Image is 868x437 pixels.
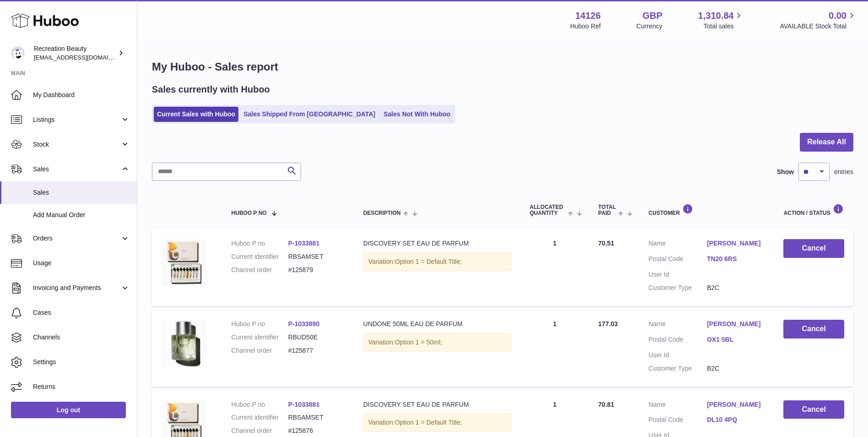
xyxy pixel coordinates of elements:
[288,401,320,408] a: P-1033881
[11,402,126,418] a: Log out
[648,400,707,411] dt: Name
[395,258,462,265] span: Option 1 = Default Title;
[34,44,116,62] div: Recreation Beauty
[707,415,766,424] a: DL10 4PQ
[232,320,288,328] dt: Huboo P no
[530,204,566,216] span: ALLOCATED Quantity
[33,211,130,219] span: Add Manual Order
[829,10,846,22] span: 0.00
[648,239,707,250] dt: Name
[232,239,288,248] dt: Huboo P no
[521,311,589,387] td: 1
[33,165,120,174] span: Sales
[33,333,130,342] span: Channels
[598,401,614,408] span: 70.81
[363,210,401,216] span: Description
[707,335,766,344] a: OX1 5BL
[648,255,707,266] dt: Postal Code
[783,320,844,339] button: Cancel
[598,240,614,247] span: 70.51
[707,364,766,373] dd: B2C
[232,413,288,422] dt: Current identifier
[598,320,618,328] span: 177.03
[33,259,130,268] span: Usage
[698,10,744,31] a: 1,310.84 Total sales
[363,413,512,432] div: Variation:
[834,168,853,176] span: entries
[11,46,25,60] img: internalAdmin-14126@internal.huboo.com
[800,133,853,152] button: Release All
[288,266,345,274] dd: #125879
[232,426,288,435] dt: Channel order
[648,320,707,331] dt: Name
[154,107,238,122] a: Current Sales with Huboo
[648,364,707,373] dt: Customer Type
[288,426,345,435] dd: #125876
[232,252,288,261] dt: Current identifier
[707,320,766,328] a: [PERSON_NAME]
[33,308,130,317] span: Cases
[240,107,378,122] a: Sales Shipped From [GEOGRAPHIC_DATA]
[648,351,707,360] dt: User Id
[598,204,616,216] span: Total paid
[703,22,744,31] span: Total sales
[232,210,267,216] span: Huboo P no
[780,10,857,31] a: 0.00 AVAILABLE Stock Total
[33,234,120,243] span: Orders
[642,10,662,22] strong: GBP
[783,239,844,258] button: Cancel
[33,188,130,197] span: Sales
[707,255,766,263] a: TN20 6RS
[648,415,707,426] dt: Postal Code
[34,54,135,61] span: [EMAIL_ADDRESS][DOMAIN_NAME]
[33,140,120,149] span: Stock
[288,320,320,328] a: P-1033890
[707,239,766,248] a: [PERSON_NAME]
[380,107,453,122] a: Sales Not With Huboo
[288,240,320,247] a: P-1033881
[707,400,766,409] a: [PERSON_NAME]
[783,204,844,216] div: Action / Status
[648,270,707,279] dt: User Id
[152,60,853,74] h1: My Huboo - Sales report
[648,335,707,346] dt: Postal Code
[707,284,766,292] dd: B2C
[363,400,512,409] div: DISCOVERY SET EAU DE PARFUM
[363,333,512,352] div: Variation:
[152,83,270,96] h2: Sales currently with Huboo
[570,22,601,31] div: Huboo Ref
[783,400,844,419] button: Cancel
[648,284,707,292] dt: Customer Type
[636,22,663,31] div: Currency
[232,266,288,274] dt: Channel order
[288,252,345,261] dd: RBSAMSET
[395,419,462,426] span: Option 1 = Default Title;
[395,339,442,346] span: Option 1 = 50ml;
[575,10,601,22] strong: 14126
[698,10,734,22] span: 1,310.84
[33,115,120,124] span: Listings
[288,346,345,355] dd: #125877
[33,91,130,99] span: My Dashboard
[648,204,765,216] div: Customer
[33,284,120,292] span: Invoicing and Payments
[33,382,130,391] span: Returns
[780,22,857,31] span: AVAILABLE Stock Total
[161,320,207,367] img: 2.jpg
[777,168,794,176] label: Show
[161,239,207,286] img: ANWD_12ML.jpg
[288,333,345,342] dd: RBUD50E
[363,239,512,248] div: DISCOVERY SET EAU DE PARFUM
[288,413,345,422] dd: RBSAMSET
[363,320,512,328] div: UNDONE 50ML EAU DE PARFUM
[232,346,288,355] dt: Channel order
[33,358,130,366] span: Settings
[521,230,589,306] td: 1
[232,333,288,342] dt: Current identifier
[232,400,288,409] dt: Huboo P no
[363,252,512,271] div: Variation:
